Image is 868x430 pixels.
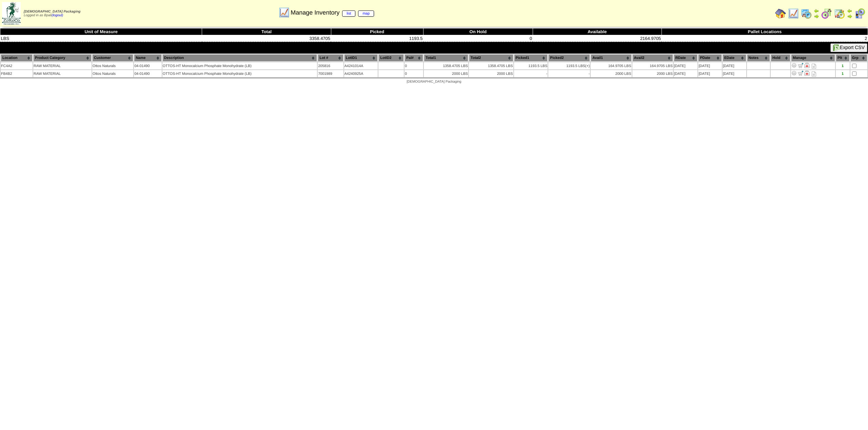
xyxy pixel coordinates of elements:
div: (+) [585,64,590,68]
td: 2 [662,35,868,42]
td: 164.9705 LBS [632,62,673,69]
td: FB4B2 [1,70,33,77]
img: line_graph.gif [788,8,799,19]
td: 1358.4705 LBS [469,62,513,69]
th: Product Category [33,54,92,62]
td: 2000 LBS [632,70,673,77]
td: 04-01490 [134,70,161,77]
th: Description [162,54,317,62]
img: calendarinout.gif [834,8,845,19]
img: Move [798,63,803,68]
span: [DEMOGRAPHIC_DATA] Packaging [407,80,461,84]
th: Plt [836,54,850,62]
td: LBS [0,35,202,42]
th: LotID2 [378,54,404,62]
td: 0 [423,35,533,42]
i: Note [812,64,816,69]
th: EDate [723,54,746,62]
td: [DATE] [698,70,722,77]
img: excel.gif [833,44,840,51]
td: Ottos Naturals [92,62,133,69]
th: Picked1 [514,54,548,62]
img: calendarcustomer.gif [854,8,865,19]
td: 0 [405,62,423,69]
td: 2164.9705 [533,35,662,42]
th: Avail2 [632,54,673,62]
td: OTTOS-HT Monocalcium Phosphate Monohydrate (LB) [162,70,317,77]
img: home.gif [775,8,786,19]
th: Pal# [405,54,423,62]
img: Move [798,70,803,76]
th: Total1 [424,54,468,62]
img: line_graph.gif [279,7,290,18]
td: A4241014A [344,62,378,69]
th: RDate [674,54,698,62]
td: FC4A2 [1,62,33,69]
span: Manage Inventory [291,9,374,16]
th: PDate [698,54,722,62]
th: Picked2 [548,54,590,62]
th: Pallet Locations [662,28,868,35]
td: 04-01490 [134,62,161,69]
td: OTTOS-HT Monocalcium Phosphate Monohydrate (LB) [162,62,317,69]
img: Adjust [791,70,797,76]
img: Manage Hold [804,70,810,76]
td: - [514,70,548,77]
a: map [358,10,374,17]
div: 1 [836,72,849,76]
th: Unit of Measure [0,28,202,35]
a: list [342,10,355,17]
td: 1358.4705 LBS [424,62,468,69]
th: Customer [92,54,133,62]
img: calendarprod.gif [801,8,812,19]
td: [DATE] [698,62,722,69]
td: 0 [405,70,423,77]
td: - [548,70,590,77]
th: Available [533,28,662,35]
img: arrowright.gif [814,14,819,19]
th: Total [202,28,331,35]
img: Manage Hold [804,63,810,68]
img: arrowleft.gif [814,8,819,14]
td: 1193.5 LBS [548,62,590,69]
i: Note [812,71,816,77]
img: arrowleft.gif [847,8,852,14]
th: Lot # [318,54,343,62]
td: 7001989 [318,70,343,77]
th: Hold [771,54,790,62]
td: 164.9705 LBS [591,62,631,69]
th: Notes [747,54,770,62]
td: [DATE] [674,70,698,77]
td: [DATE] [723,70,746,77]
td: RAW MATERIAL [33,70,92,77]
img: zoroco-logo-small.webp [2,2,21,25]
a: (logout) [52,14,63,17]
td: 2000 LBS [469,70,513,77]
td: 1193.5 [331,35,423,42]
td: RAW MATERIAL [33,62,92,69]
td: 2000 LBS [424,70,468,77]
td: A4240925A [344,70,378,77]
img: Adjust [791,63,797,68]
th: Grp [850,54,867,62]
th: Location [1,54,33,62]
div: 1 [836,64,849,68]
img: arrowright.gif [847,14,852,19]
span: [DEMOGRAPHIC_DATA] Packaging [24,10,80,14]
td: 1193.5 LBS [514,62,548,69]
th: Name [134,54,161,62]
th: Avail1 [591,54,631,62]
th: Picked [331,28,423,35]
td: 3358.4705 [202,35,331,42]
th: Total2 [469,54,513,62]
td: 205816 [318,62,343,69]
td: 2000 LBS [591,70,631,77]
td: [DATE] [723,62,746,69]
span: Logged in as Bpali [24,10,80,17]
th: On Hold [423,28,533,35]
th: LotID1 [344,54,378,62]
td: Ottos Naturals [92,70,133,77]
button: Export CSV [830,43,867,52]
img: calendarblend.gif [821,8,832,19]
td: [DATE] [674,62,698,69]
